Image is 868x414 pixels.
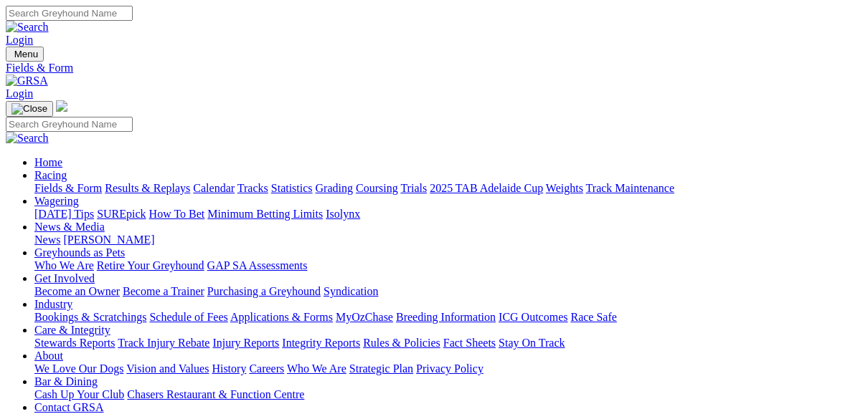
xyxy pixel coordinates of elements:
a: Applications & Forms [230,311,333,323]
a: ICG Outcomes [499,311,567,323]
div: Bar & Dining [34,388,862,401]
a: About [34,350,63,362]
a: Minimum Betting Limits [207,208,323,220]
a: Injury Reports [212,337,279,349]
a: Wagering [34,195,79,207]
span: Menu [14,49,38,59]
a: Home [34,156,62,168]
img: GRSA [6,74,48,87]
img: logo-grsa-white.png [56,100,67,112]
a: Strategic Plan [349,362,413,375]
a: Fact Sheets [443,337,496,349]
img: Close [11,103,47,115]
a: Schedule of Fees [149,311,227,323]
a: Vision and Values [126,362,209,375]
a: Coursing [356,182,398,194]
a: Track Maintenance [586,182,674,194]
a: Who We Are [34,259,94,271]
a: Greyhounds as Pets [34,246,125,259]
a: Track Injury Rebate [118,337,209,349]
a: [DATE] Tips [34,208,94,220]
a: Login [6,34,33,46]
a: Isolynx [326,208,360,220]
a: Grading [316,182,353,194]
a: Tracks [237,182,268,194]
a: Cash Up Your Club [34,388,124,400]
a: We Love Our Dogs [34,362,123,375]
a: Race Safe [570,311,616,323]
a: Bookings & Scratchings [34,311,146,323]
a: History [212,362,246,375]
a: News & Media [34,221,105,233]
a: Statistics [271,182,313,194]
a: Stay On Track [499,337,565,349]
a: GAP SA Assessments [207,259,308,271]
div: Racing [34,182,862,195]
div: Industry [34,311,862,324]
a: News [34,234,60,246]
a: Careers [249,362,284,375]
a: Care & Integrity [34,324,110,336]
div: Get Involved [34,285,862,298]
a: Results & Replays [105,182,190,194]
a: Become an Owner [34,285,120,297]
img: Search [6,132,49,145]
div: Wagering [34,208,862,221]
input: Search [6,117,133,132]
a: Get Involved [34,272,95,284]
a: Weights [546,182,583,194]
input: Search [6,6,133,21]
div: Care & Integrity [34,337,862,350]
a: Contact GRSA [34,401,103,413]
a: Become a Trainer [123,285,204,297]
a: Privacy Policy [416,362,483,375]
div: About [34,362,862,375]
a: Rules & Policies [363,337,440,349]
a: Bar & Dining [34,375,98,387]
a: Integrity Reports [282,337,360,349]
a: Racing [34,169,67,181]
a: Calendar [193,182,235,194]
a: SUREpick [97,208,146,220]
img: Search [6,21,49,34]
a: Chasers Restaurant & Function Centre [127,388,304,400]
div: Greyhounds as Pets [34,259,862,272]
a: Login [6,87,33,100]
a: Breeding Information [396,311,496,323]
a: How To Bet [149,208,205,220]
a: MyOzChase [336,311,393,323]
a: Syndication [324,285,378,297]
a: Fields & Form [34,182,102,194]
a: [PERSON_NAME] [63,234,154,246]
a: Retire Your Greyhound [97,259,204,271]
a: Fields & Form [6,62,862,74]
a: Trials [400,182,427,194]
a: 2025 TAB Adelaide Cup [430,182,543,194]
a: Stewards Reports [34,337,115,349]
a: Purchasing a Greyhound [207,285,321,297]
button: Toggle navigation [6,47,44,62]
a: Who We Are [287,362,346,375]
a: Industry [34,298,72,310]
div: News & Media [34,234,862,246]
button: Toggle navigation [6,101,53,117]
